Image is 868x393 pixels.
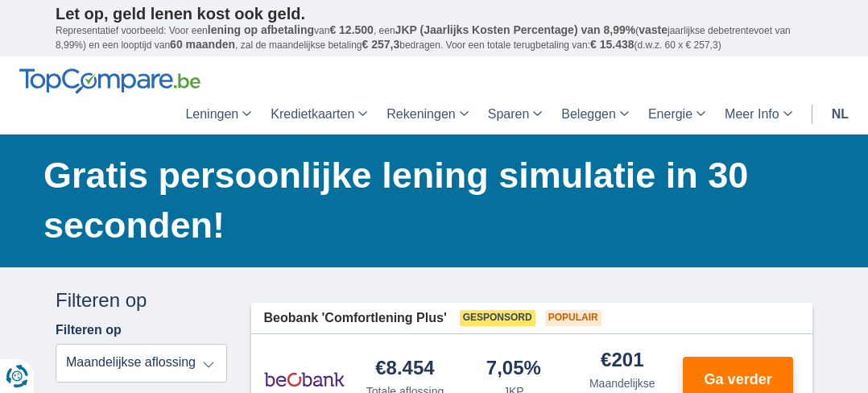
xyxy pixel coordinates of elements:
[56,323,122,337] label: Filteren op
[377,94,477,134] a: Rekeningen
[545,310,601,326] span: Populair
[639,23,668,36] span: vaste
[395,23,636,36] span: JKP (Jaarlijks Kosten Percentage) van 8,99%
[601,350,643,372] div: €201
[705,372,772,387] span: Ga verder
[56,23,812,52] p: Representatief voorbeeld: Voor een van , een ( jaarlijkse debetrentevoet van 8,99%) en een loopti...
[56,287,227,314] div: Filteren op
[170,38,235,51] span: 60 maanden
[264,309,447,328] span: Beobank 'Comfortlening Plus'
[460,310,535,326] span: Gesponsord
[486,358,541,380] div: 7,05%
[715,94,802,134] a: Meer Info
[478,94,552,134] a: Sparen
[208,23,314,36] span: lening op afbetaling
[822,94,858,134] a: nl
[56,4,812,23] p: Let op, geld lenen kost ook geld.
[590,38,634,51] span: € 15.438
[552,94,639,134] a: Beleggen
[261,94,377,134] a: Kredietkaarten
[19,68,200,94] img: TopCompare
[639,94,715,134] a: Energie
[176,94,261,134] a: Leningen
[362,38,399,51] span: € 257,3
[329,23,374,36] span: € 12.500
[375,358,434,380] div: €8.454
[43,151,812,250] h1: Gratis persoonlijke lening simulatie in 30 seconden!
